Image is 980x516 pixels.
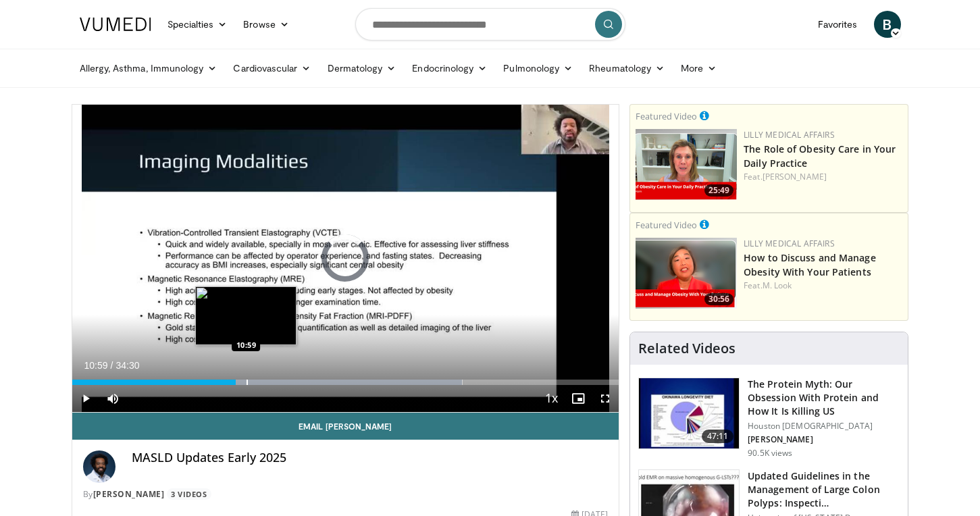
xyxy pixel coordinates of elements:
button: Fullscreen [592,385,619,412]
a: How to Discuss and Manage Obesity With Your Patients [744,251,876,278]
a: 47:11 The Protein Myth: Our Obsession With Protein and How It Is Killing US Houston [DEMOGRAPHIC_... [638,378,900,459]
button: Playback Rate [538,385,565,412]
a: Lilly Medical Affairs [744,238,835,249]
button: Enable picture-in-picture mode [565,385,592,412]
img: e1208b6b-349f-4914-9dd7-f97803bdbf1d.png.150x105_q85_crop-smart_upscale.png [636,129,737,200]
h4: Related Videos [638,340,736,357]
img: VuMedi Logo [80,18,151,31]
div: Feat. [744,171,902,183]
a: B [874,11,901,38]
small: Featured Video [636,110,697,122]
div: By [83,488,609,500]
a: 3 Videos [167,488,211,500]
div: Progress Bar [72,380,619,385]
a: Lilly Medical Affairs [744,129,835,140]
a: Allergy, Asthma, Immunology [72,55,226,82]
a: Pulmonology [495,55,581,82]
span: 25:49 [704,184,733,197]
a: 25:49 [636,129,737,200]
h3: Updated Guidelines in the Management of Large Colon Polyps: Inspecti… [748,469,900,510]
button: Play [72,385,99,412]
span: 34:30 [115,360,139,371]
button: Mute [99,385,126,412]
span: 30:56 [704,293,733,305]
a: Email [PERSON_NAME] [72,413,619,440]
a: Dermatology [319,55,405,82]
a: Specialties [159,11,236,38]
a: 30:56 [636,238,737,309]
div: Feat. [744,280,902,292]
a: [PERSON_NAME] [93,488,165,500]
span: 10:59 [84,360,108,371]
a: Browse [235,11,297,38]
h3: The Protein Myth: Our Obsession With Protein and How It Is Killing US [748,378,900,418]
img: Avatar [83,450,115,483]
a: The Role of Obesity Care in Your Daily Practice [744,143,896,170]
p: Houston [DEMOGRAPHIC_DATA] [748,421,900,432]
img: image.jpeg [195,286,296,345]
video-js: Video Player [72,105,619,413]
p: [PERSON_NAME] [748,434,900,445]
p: 90.5K views [748,448,792,459]
img: c98a6a29-1ea0-4bd5-8cf5-4d1e188984a7.png.150x105_q85_crop-smart_upscale.png [636,238,737,309]
a: Favorites [810,11,866,38]
input: Search topics, interventions [355,8,625,41]
a: Endocrinology [404,55,495,82]
a: Cardiovascular [225,55,319,82]
span: / [111,360,113,371]
span: 47:11 [702,430,734,443]
a: More [673,55,725,82]
small: Featured Video [636,219,697,231]
img: b7b8b05e-5021-418b-a89a-60a270e7cf82.150x105_q85_crop-smart_upscale.jpg [639,378,739,448]
a: [PERSON_NAME] [763,171,827,182]
a: M. Look [763,280,792,291]
a: Rheumatology [581,55,673,82]
h4: MASLD Updates Early 2025 [132,450,609,465]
